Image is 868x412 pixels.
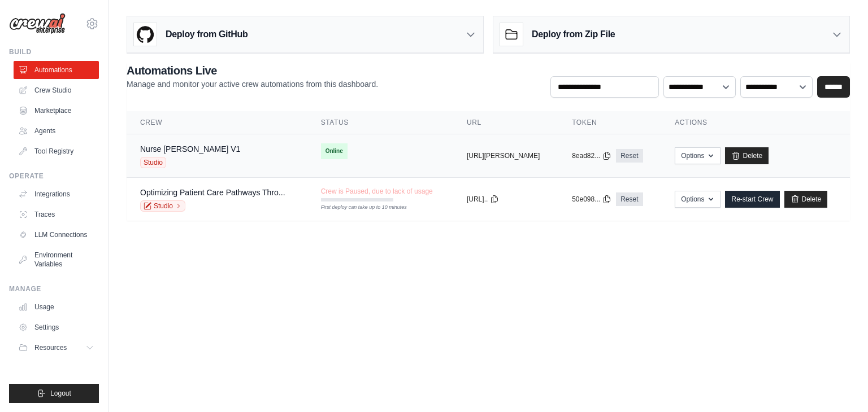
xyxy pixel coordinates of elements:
[558,111,661,134] th: Token
[572,151,611,160] button: 8ead82...
[725,191,779,208] a: Re-start Crew
[9,384,99,403] button: Logout
[14,185,99,203] a: Integrations
[14,122,99,140] a: Agents
[140,157,166,168] span: Studio
[307,111,453,134] th: Status
[321,187,433,196] span: Crew is Paused, due to lack of usage
[50,389,71,398] span: Logout
[675,147,721,164] button: Options
[9,13,66,34] img: Logo
[14,81,99,99] a: Crew Studio
[14,318,99,336] a: Settings
[784,191,828,208] a: Delete
[675,191,721,208] button: Options
[532,28,615,41] h3: Deploy from Zip File
[127,78,378,90] p: Manage and monitor your active crew automations from this dashboard.
[14,298,99,316] a: Usage
[453,111,558,134] th: URL
[14,246,99,273] a: Environment Variables
[14,226,99,244] a: LLM Connections
[9,47,99,56] div: Build
[572,195,611,204] button: 50e098...
[14,61,99,79] a: Automations
[14,339,99,357] button: Resources
[134,23,157,46] img: GitHub Logo
[140,188,285,197] a: Optimizing Patient Care Pathways Thro...
[34,343,67,352] span: Resources
[127,111,307,134] th: Crew
[616,192,643,206] a: Reset
[14,142,99,160] a: Tool Registry
[140,200,185,212] a: Studio
[127,63,378,78] h2: Automations Live
[9,172,99,181] div: Operate
[166,28,248,41] h3: Deploy from GitHub
[321,143,348,159] span: Online
[140,144,240,154] a: Nurse [PERSON_NAME] V1
[467,151,540,160] button: [URL][PERSON_NAME]
[725,147,769,164] a: Delete
[14,205,99,223] a: Traces
[616,149,643,163] a: Reset
[661,111,850,134] th: Actions
[321,204,393,212] div: First deploy can take up to 10 minutes
[9,284,99,293] div: Manage
[14,102,99,120] a: Marketplace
